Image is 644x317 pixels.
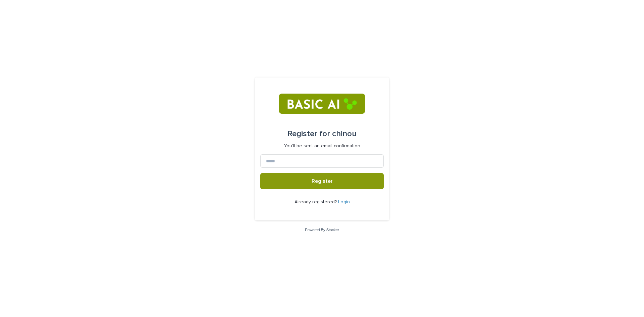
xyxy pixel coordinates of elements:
[287,130,330,138] span: Register for
[260,173,384,189] button: Register
[287,124,357,143] div: chinou
[338,200,350,204] a: Login
[294,200,338,204] span: Already registered?
[279,94,365,114] img: RtIB8pj2QQiOZo6waziI
[284,143,360,149] p: You'll be sent an email confirmation
[305,228,339,232] a: Powered By Stacker
[312,178,333,184] span: Register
